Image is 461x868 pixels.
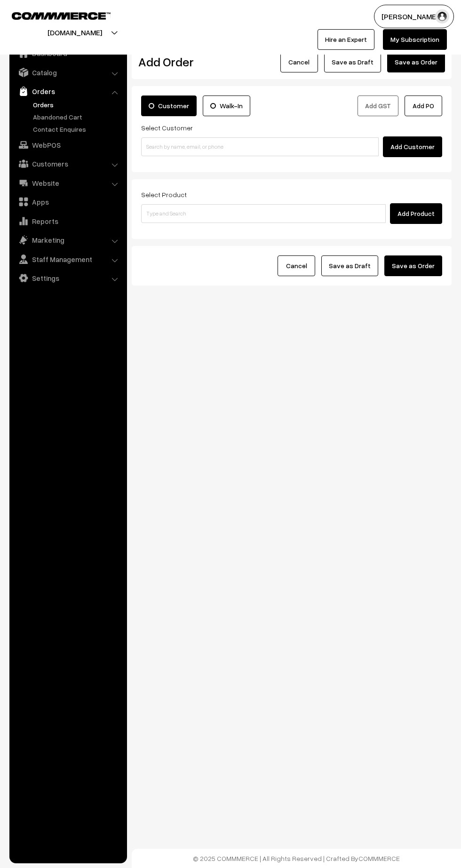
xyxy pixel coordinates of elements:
[405,96,442,116] button: Add PO
[384,255,442,276] button: Save as Order
[15,21,135,44] button: [DOMAIN_NAME]
[383,136,442,157] button: Add Customer
[12,193,124,210] a: Apps
[12,64,124,81] a: Catalog
[318,29,374,50] a: Hire an Expert
[358,96,398,116] button: Add GST
[31,100,124,110] a: Orders
[12,270,124,287] a: Settings
[203,96,250,116] label: Walk-In
[31,124,124,134] a: Contact Enquires
[138,55,231,69] h2: Add Order
[280,52,318,72] button: Cancel
[12,251,124,268] a: Staff Management
[141,96,197,116] label: Customer
[141,123,193,133] label: Select Customer
[12,175,124,191] a: Website
[324,52,381,72] button: Save as Draft
[12,83,124,100] a: Orders
[12,136,124,153] a: WebPOS
[387,52,445,72] button: Save as Order
[141,204,386,223] input: Type and Search
[358,854,400,862] a: COMMMERCE
[31,112,124,122] a: Abandoned Cart
[12,12,111,19] img: COMMMERCE
[383,29,447,50] a: My Subscription
[12,9,94,21] a: COMMMERCE
[390,203,442,224] button: Add Product
[12,231,124,248] a: Marketing
[374,5,454,28] button: [PERSON_NAME]
[435,9,449,24] img: user
[321,255,378,276] button: Save as Draft
[132,849,461,868] footer: © 2025 COMMMERCE | All Rights Reserved | Crafted By
[141,190,187,199] label: Select Product
[12,213,124,230] a: Reports
[278,255,315,276] button: Cancel
[141,137,379,156] input: Search by name, email, or phone
[12,155,124,172] a: Customers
